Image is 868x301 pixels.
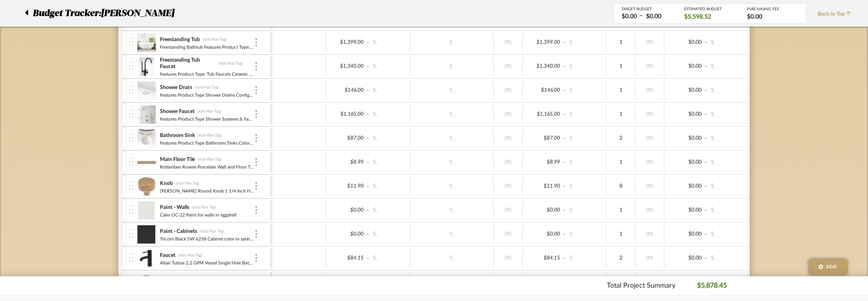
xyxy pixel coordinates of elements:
img: a13762ca-4868-48ae-b784-86e1a70b5092_50x50.jpg [137,57,156,76]
div: $0.00 [644,12,664,21]
div: $0.00 [667,157,704,168]
div: $84.15 [525,253,562,264]
img: 3dots-v.svg [255,38,257,46]
img: vertical-grip.svg [129,62,133,70]
div: Shower Drain [160,84,193,91]
div: 0% [638,133,662,144]
div: $_ [431,205,473,216]
div: $0.00 [525,205,562,216]
div: $_ [708,181,746,192]
div: $1,399.00 [329,37,366,48]
img: 3dots-v.svg [255,158,257,166]
div: 8 [609,181,633,192]
div: $_ [370,133,408,144]
img: vertical-grip.svg [129,253,133,262]
div: Freestanding Bathtub Features Product Type: Freestanding Tubs Air Bath: No Built-In Adjusters: Ye... [160,43,254,51]
div: 1 [609,157,633,168]
div: $0.00 [667,133,704,144]
span: - [562,255,567,262]
div: 0% [638,157,662,168]
div: $_ [431,181,473,192]
div: Tricorn Black SW 6258 Cabinet color in satin finish [160,235,254,243]
span: - [366,255,370,262]
img: vertical-grip.svg [129,158,133,166]
div: 0% [496,37,520,48]
img: vertical-grip.svg [129,182,133,190]
div: 0% [638,85,662,96]
span: Back to Top [818,10,855,18]
div: $_ [370,85,408,96]
span: - [704,207,708,214]
span: - [704,159,708,166]
div: 2 [609,253,633,264]
div: $87.00 [525,133,562,144]
img: 3dots-v.svg [255,110,257,118]
div: $_ [431,229,473,240]
div: $_ [370,253,408,264]
div: Knob [160,180,173,187]
span: – [639,11,643,21]
span: - [366,183,370,190]
div: $_ [708,229,746,240]
div: Rotterdam Rovere Porcelain Wall and Floor Tile - 8 x 47 in. #683296 Coverage 18.08 sq. ft. per Bo... [160,163,254,171]
div: TARGET BUDGET [621,7,673,11]
div: ESTIMATED BUDGET [684,7,736,11]
span: - [562,231,567,238]
div: $_ [567,37,604,48]
span: - [562,111,567,118]
span: - [562,207,567,214]
span: - [366,39,370,46]
div: $_ [431,157,473,168]
div: 1 [609,109,633,120]
div: 0% [496,205,520,216]
div: $_ [567,181,604,192]
div: Altair Tubize 2.2 GPM Vessel Single Hole Bathroom Faucet Model: F0411-BAF-MB Item: bci4635073 Mat... [160,259,254,267]
div: 0% [496,229,520,240]
span: - [366,87,370,94]
span: - [704,111,708,118]
span: Add [826,263,838,270]
div: $_ [431,61,473,72]
div: $0.00 [525,229,562,240]
div: (Add Plan Tag) [202,37,227,42]
div: $_ [567,253,604,264]
div: $11.90 [329,181,366,192]
div: 1 [609,85,633,96]
span: - [562,87,567,94]
div: 0% [496,61,520,72]
div: 2 [609,133,633,144]
div: $_ [708,109,746,120]
div: $_ [370,61,408,72]
span: Budget Tracker: [33,6,101,20]
div: Paint - Walls [160,204,190,211]
div: $84.15 [329,253,366,264]
div: $_ [431,133,473,144]
span: - [704,39,708,46]
div: 0% [496,133,520,144]
div: $11.90 [525,181,562,192]
span: - [704,63,708,70]
div: 0% [496,181,520,192]
div: 0% [638,109,662,120]
img: vertical-grip.svg [129,86,133,94]
div: $1,340.00 [329,61,366,72]
img: f83ea18c-3bf7-4a36-b416-e1136bfd42af_50x50.jpg [137,129,156,148]
div: $1,165.00 [525,109,562,120]
div: $0.00 [619,12,639,21]
div: $_ [431,109,473,120]
span: - [366,231,370,238]
div: (Add Plan Tag) [197,133,222,138]
img: 3dots-v.svg [255,230,257,238]
div: $_ [708,157,746,168]
div: (Add Plan Tag) [175,181,200,186]
div: Freestanding Tub Faucet [160,57,216,70]
div: Shower Faucet [160,108,195,115]
div: $_ [370,37,408,48]
div: (Add Plan Tag) [197,157,222,162]
img: 3dots-v.svg [255,86,257,94]
div: $1,165.00 [329,109,366,120]
img: 8de8029a-db0e-44a1-9815-1914175444c8_50x50.jpg [137,33,156,52]
div: $_ [567,61,604,72]
div: 0% [638,61,662,72]
img: vertical-grip.svg [129,38,133,46]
